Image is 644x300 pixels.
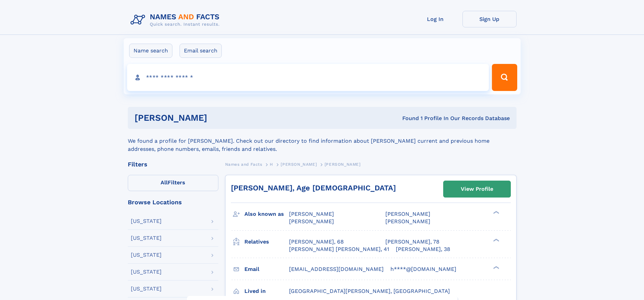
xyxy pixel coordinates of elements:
[128,199,218,205] div: Browse Locations
[131,269,162,275] div: [US_STATE]
[462,11,517,27] a: Sign Up
[385,238,439,246] a: [PERSON_NAME], 78
[492,238,500,242] div: ❯
[270,162,273,167] span: H
[492,210,500,215] div: ❯
[128,175,218,191] label: Filters
[289,211,334,217] span: [PERSON_NAME]
[161,179,168,186] span: All
[135,114,305,122] h1: [PERSON_NAME]
[444,181,510,197] a: View Profile
[461,181,493,197] div: View Profile
[289,218,334,225] span: [PERSON_NAME]
[231,184,396,192] a: [PERSON_NAME], Age [DEMOGRAPHIC_DATA]
[408,11,462,27] a: Log In
[289,288,450,294] span: [GEOGRAPHIC_DATA][PERSON_NAME], [GEOGRAPHIC_DATA]
[128,11,225,29] img: Logo Names and Facts
[128,161,218,167] div: Filters
[131,252,162,258] div: [US_STATE]
[244,236,289,248] h3: Relatives
[270,160,273,168] a: H
[325,162,361,167] span: [PERSON_NAME]
[131,218,162,224] div: [US_STATE]
[492,265,500,270] div: ❯
[492,64,517,91] button: Search Button
[180,44,222,58] label: Email search
[289,246,389,253] a: [PERSON_NAME] [PERSON_NAME], 41
[396,246,450,253] a: [PERSON_NAME], 38
[127,64,489,91] input: search input
[128,129,517,153] div: We found a profile for [PERSON_NAME]. Check out our directory to find information about [PERSON_N...
[244,208,289,220] h3: Also known as
[281,160,317,168] a: [PERSON_NAME]
[129,44,172,58] label: Name search
[281,162,317,167] span: [PERSON_NAME]
[385,218,430,225] span: [PERSON_NAME]
[131,235,162,241] div: [US_STATE]
[305,115,510,122] div: Found 1 Profile In Our Records Database
[289,238,344,246] a: [PERSON_NAME], 68
[244,285,289,297] h3: Lived in
[385,211,430,217] span: [PERSON_NAME]
[244,263,289,275] h3: Email
[225,160,262,168] a: Names and Facts
[131,286,162,292] div: [US_STATE]
[289,266,384,272] span: [EMAIL_ADDRESS][DOMAIN_NAME]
